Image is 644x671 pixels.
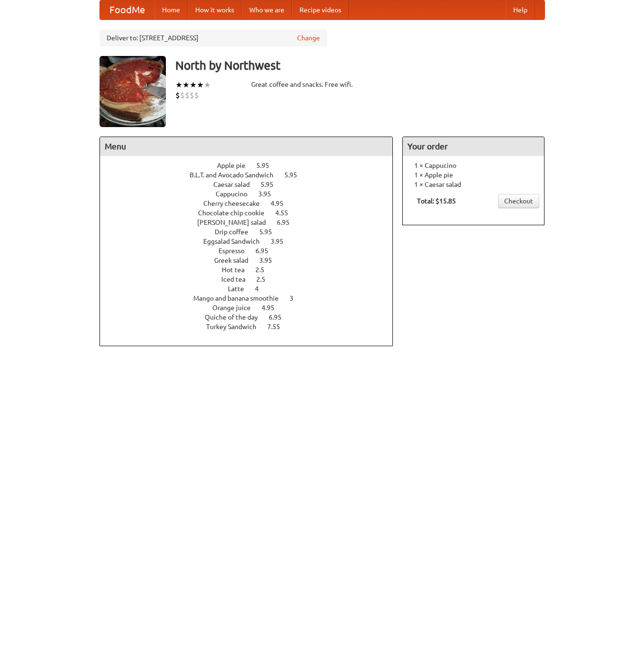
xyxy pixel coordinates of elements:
[284,171,307,179] span: 5.95
[190,80,197,90] li: ★
[188,0,242,19] a: How it works
[100,29,327,46] div: Deliver to: [STREET_ADDRESS]
[212,304,260,312] span: Orange juice
[242,0,292,19] a: Who we are
[228,285,276,293] a: Latte 4
[194,90,199,101] li: $
[275,209,298,217] span: 4.55
[222,266,254,274] span: Hot tea
[100,56,166,127] img: angular.jpg
[221,276,283,283] a: Iced tea 2.5
[256,162,279,169] span: 5.95
[213,181,291,188] a: Caesar salad 5.95
[297,33,320,43] a: Change
[214,257,290,264] a: Greek salad 3.95
[262,304,284,312] span: 4.95
[203,200,269,207] span: Cherry cheesecake
[218,247,254,255] span: Espresso
[175,90,180,101] li: $
[185,90,190,101] li: $
[203,238,269,245] span: Eggsalad Sandwich
[205,313,267,321] span: Quiche of the day
[216,190,257,198] span: Cappucino
[203,200,301,207] a: Cherry cheesecake 4.95
[175,56,545,75] h3: North by Northwest
[255,247,278,255] span: 6.95
[205,313,299,321] a: Quiche of the day 6.95
[214,257,258,264] span: Greek salad
[203,238,301,245] a: Eggsalad Sandwich 3.95
[198,209,306,217] a: Chocolate chip cookie 4.55
[216,190,289,198] a: Cappucino 3.95
[221,276,255,283] span: Iced tea
[277,219,299,226] span: 6.95
[193,294,311,302] a: Mango and banana smoothie 3
[261,181,283,188] span: 5.95
[408,180,539,189] li: 1 × Caesar salad
[217,162,287,169] a: Apple pie 5.95
[215,228,290,236] a: Drip coffee 5.95
[259,257,281,264] span: 3.95
[206,323,298,331] a: Turkey Sandwich 7.55
[213,181,259,188] span: Caesar salad
[256,276,275,283] span: 2.5
[259,228,281,236] span: 5.95
[417,197,456,205] b: Total: $15.85
[180,90,185,101] li: $
[251,80,393,89] div: Great coffee and snacks. Free wifi.
[217,162,255,169] span: Apple pie
[204,80,211,90] li: ★
[408,170,539,180] li: 1 × Apple pie
[292,0,349,19] a: Recipe videos
[190,171,315,179] a: B.L.T. and Avocado Sandwich 5.95
[506,0,535,19] a: Help
[175,80,182,90] li: ★
[100,0,154,19] a: FoodMe
[206,323,266,331] span: Turkey Sandwich
[190,171,283,179] span: B.L.T. and Avocado Sandwich
[154,0,188,19] a: Home
[498,194,539,208] a: Checkout
[197,219,307,226] a: [PERSON_NAME] salad 6.95
[408,161,539,170] li: 1 × Cappucino
[271,200,293,207] span: 4.95
[215,228,258,236] span: Drip coffee
[198,209,274,217] span: Chocolate chip cookie
[255,285,268,293] span: 4
[212,304,292,312] a: Orange juice 4.95
[271,238,293,245] span: 3.95
[182,80,190,90] li: ★
[228,285,254,293] span: Latte
[218,247,286,255] a: Espresso 6.95
[255,266,274,274] span: 2.5
[100,137,393,156] h4: Menu
[222,266,282,274] a: Hot tea 2.5
[267,323,290,331] span: 7.55
[269,313,291,321] span: 6.95
[403,137,544,156] h4: Your order
[193,294,288,302] span: Mango and banana smoothie
[197,219,275,226] span: [PERSON_NAME] salad
[258,190,281,198] span: 3.95
[190,90,194,101] li: $
[290,294,303,302] span: 3
[197,80,204,90] li: ★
